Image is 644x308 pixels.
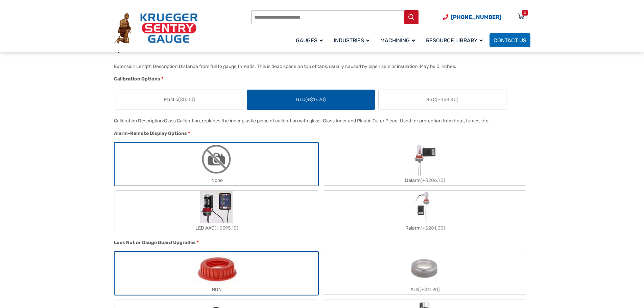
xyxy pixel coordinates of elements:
div: None [115,175,318,185]
div: RDN [115,285,318,294]
label: None [115,143,318,185]
span: Industries [334,37,369,44]
abbr: required [161,75,163,82]
span: Lock Nut or Gauge Guard Upgrades [114,240,196,245]
label: Dalarm [323,143,526,185]
span: (+$395.10) [215,225,238,231]
span: Alarm-Remote Display Options [114,131,187,136]
span: Calibration Options [114,76,160,82]
span: Extension Length Description: [114,64,179,69]
a: Contact Us [490,33,530,47]
span: (+$281.00) [421,225,445,231]
div: Distance from full to gauge threads. This is dead space on top of tank, usually caused by pipe ri... [179,64,456,69]
span: (+$206.70) [421,177,445,183]
div: LED AAG [115,223,318,233]
span: (+$58.40) [436,97,458,102]
a: Resource Library [422,32,490,48]
span: Plastic [164,96,195,103]
span: ($0.00) [178,97,195,102]
a: Gauges [292,32,330,48]
abbr: required [197,239,199,246]
a: Phone Number (920) 434-8860 [443,13,501,21]
span: SGC [426,96,458,103]
div: Ralarm [323,223,526,233]
img: Krueger Sentry Gauge [114,13,198,44]
span: GLC [296,96,326,103]
span: Contact Us [494,37,526,44]
label: RDN [115,252,318,294]
a: Industries [330,32,376,48]
div: ALN [323,285,526,294]
div: 0 [524,10,526,16]
span: Calibration Description: [114,118,164,124]
label: LED AAG [115,191,318,233]
span: (+$11.90) [420,287,440,292]
div: Dalarm [323,175,526,185]
span: Machining [380,37,415,44]
span: Resource Library [426,37,483,44]
span: [PHONE_NUMBER] [451,14,501,20]
label: ALN [323,252,526,294]
abbr: required [188,130,190,137]
a: Machining [376,32,422,48]
span: Gauges [296,37,323,44]
span: (+$17.20) [305,97,326,102]
div: Glass Calibration, replaces the inner plastic piece of calibration with glass. Glass Inner and Pl... [164,118,493,124]
label: Ralarm [323,191,526,233]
